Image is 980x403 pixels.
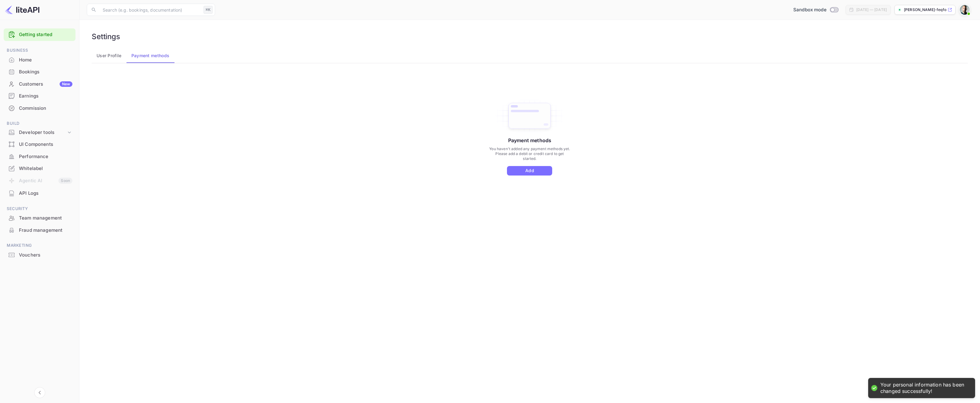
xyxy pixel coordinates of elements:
[4,224,75,236] div: Fraud management
[19,227,72,234] div: Fraud management
[19,81,72,88] div: Customers
[60,81,72,87] div: New
[19,165,72,172] div: Whitelabel
[4,66,75,78] div: Bookings
[4,78,75,90] div: CustomersNew
[4,205,75,212] span: Security
[4,139,75,150] div: UI Components
[99,4,201,16] input: Search (e.g. bookings, documentation)
[5,5,39,15] img: LiteAPI logo
[19,31,72,38] a: Getting started
[19,215,72,222] div: Team management
[19,57,72,64] div: Home
[4,187,75,199] a: API Logs
[4,187,75,199] div: API Logs
[4,163,75,175] div: Whitelabel
[19,153,72,160] div: Performance
[4,212,75,224] a: Team management
[4,242,75,249] span: Marketing
[507,166,552,176] button: Add
[4,127,75,138] div: Developer tools
[856,7,887,13] div: [DATE] — [DATE]
[4,120,75,127] span: Build
[793,6,827,13] span: Sandbox mode
[19,93,72,100] div: Earnings
[4,224,75,236] a: Fraud management
[19,68,72,76] div: Bookings
[492,98,567,134] img: Add Card
[904,7,946,13] p: [PERSON_NAME]-feqfo....
[4,139,75,150] a: UI Components
[4,90,75,102] a: Earnings
[791,6,841,13] div: Switch to Production mode
[4,90,75,102] div: Earnings
[508,137,551,144] p: Payment methods
[4,54,75,65] a: Home
[4,47,75,54] span: Business
[4,163,75,174] a: Whitelabel
[4,151,75,163] div: Performance
[34,387,45,398] button: Collapse navigation
[92,32,120,41] h6: Settings
[4,78,75,90] a: CustomersNew
[4,102,75,114] div: Commission
[4,151,75,162] a: Performance
[127,48,174,63] button: Payment methods
[19,190,72,197] div: API Logs
[19,105,72,112] div: Commission
[204,6,213,14] div: ⌘K
[92,48,968,63] div: account-settings tabs
[92,48,127,63] button: User Profile
[4,249,75,261] a: Vouchers
[4,102,75,114] a: Commission
[19,141,72,148] div: UI Components
[19,129,66,136] div: Developer tools
[4,28,75,41] div: Getting started
[4,66,75,77] a: Bookings
[960,5,970,15] img: Michel Luescher
[489,146,571,161] p: You haven't added any payment methods yet. Please add a debit or credit card to get started.
[19,252,72,259] div: Vouchers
